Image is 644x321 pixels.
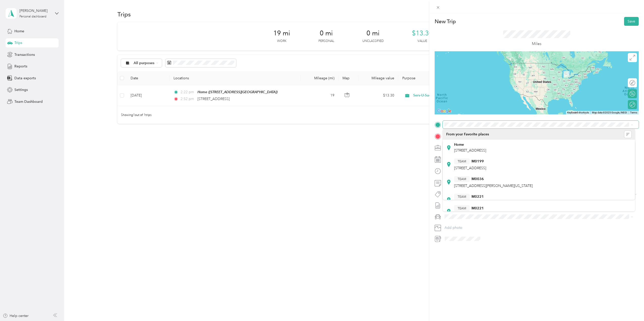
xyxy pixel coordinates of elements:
a: Open this area in Google Maps (opens a new window) [436,108,453,114]
strong: M0199 [472,159,484,164]
strong: M0221 [472,206,484,211]
span: Map data ©2025 Google, INEGI [592,111,627,114]
button: TEAM [454,176,470,182]
button: Save [624,17,639,26]
strong: M0221 [472,194,484,199]
span: [STREET_ADDRESS][PERSON_NAME][US_STATE] [454,184,533,188]
button: Keyboard shortcuts [567,111,589,114]
span: [STREET_ADDRESS] [454,148,486,153]
span: [STREET_ADDRESS] [454,166,486,170]
span: TEAM [458,159,466,164]
iframe: Everlance-gr Chat Button Frame [616,293,644,321]
img: Google [436,108,453,114]
p: New Trip [435,18,456,25]
span: TEAM [458,177,466,181]
strong: M0036 [472,177,484,181]
span: From your Favorite places [446,132,489,137]
button: Add photo [443,224,639,231]
p: Miles [532,41,541,47]
button: TEAM [454,158,470,165]
span: TEAM [458,206,466,211]
button: TEAM [454,194,470,200]
button: TEAM [454,205,470,211]
strong: Home [454,142,464,147]
span: TEAM [458,194,466,199]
